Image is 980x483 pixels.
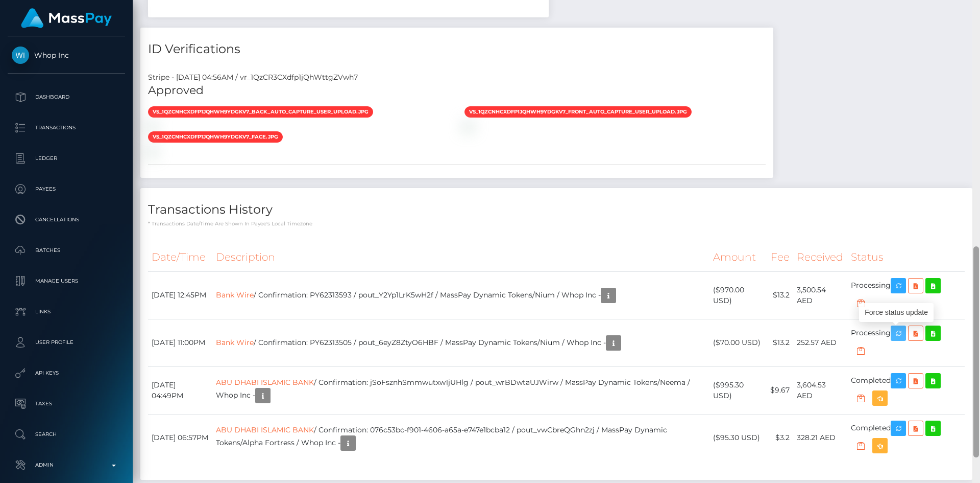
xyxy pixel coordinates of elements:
p: Manage Users [12,273,121,289]
a: Admin [8,452,125,478]
p: Batches [12,243,121,258]
p: Payees [12,181,121,197]
a: Transactions [8,115,125,141]
p: User Profile [12,335,121,350]
a: Bank Wire [216,290,254,299]
td: / Confirmation: jSoFsznhSmmwutxw1jUHlg / pout_wrBDwtaUJWirw / MassPay Dynamic Tokens/Neema / Whop... [212,366,710,414]
a: Ledger [8,146,125,171]
a: Payees [8,176,125,202]
div: Stripe - [DATE] 04:56AM / vr_1QzCR3CXdfp1jQhWttgZVwh7 [140,72,773,83]
p: Admin [12,457,121,473]
a: User Profile [8,330,125,355]
p: * Transactions date/time are shown in payee's local timezone [148,220,965,227]
a: API Keys [8,360,125,386]
a: Taxes [8,391,125,417]
img: vr_1QzCR3CXdfp1jQhWttgZVwh7file_1QzCQ2CXdfp1jQhWocSKMPc8 [148,122,156,130]
th: Fee [767,243,793,271]
td: Processing [847,319,965,366]
a: Bank Wire [216,337,254,347]
span: vs_1QzCNHCXdfp1jQhWh9ydGkv7_front_auto_capture_user_upload.jpg [464,106,692,118]
p: Dashboard [12,89,121,105]
h5: Approved [148,83,766,99]
td: $13.2 [767,271,793,319]
a: Cancellations [8,207,125,233]
td: / Confirmation: PY62313593 / pout_Y2Yp1LrK5wH2f / MassPay Dynamic Tokens/Nium / Whop Inc - [212,271,710,319]
td: / Confirmation: PY62313505 / pout_6eyZ8ZtyO6HBF / MassPay Dynamic Tokens/Nium / Whop Inc - [212,319,710,366]
p: Taxes [12,396,121,411]
th: Date/Time [148,243,212,271]
div: Force status update [859,303,934,322]
a: ABU DHABI ISLAMIC BANK [216,378,314,387]
h4: ID Verifications [148,40,766,58]
th: Status [847,243,965,271]
td: ($95.30 USD) [709,414,767,462]
td: 3,500.54 AED [793,271,847,319]
p: Links [12,304,121,319]
td: ($995.30 USD) [709,366,767,414]
a: ABU DHABI ISLAMIC BANK [216,425,314,434]
img: MassPay Logo [21,8,112,28]
td: Completed [847,414,965,462]
td: [DATE] 11:00PM [148,319,212,366]
td: ($970.00 USD) [709,271,767,319]
h4: Transactions History [148,201,965,219]
p: Ledger [12,151,121,166]
td: $9.67 [767,366,793,414]
td: $13.2 [767,319,793,366]
th: Amount [709,243,767,271]
img: vr_1QzCR3CXdfp1jQhWttgZVwh7file_1QzCPgCXdfp1jQhWKZBCZrAG [464,122,473,130]
a: Batches [8,238,125,263]
p: Transactions [12,120,121,135]
p: Cancellations [12,212,121,227]
a: Links [8,299,125,325]
img: Whop Inc [12,47,29,64]
span: vs_1QzCNHCXdfp1jQhWh9ydGkv7_face.jpg [148,131,283,143]
td: 252.57 AED [793,319,847,366]
a: Search [8,422,125,447]
td: 328.21 AED [793,414,847,462]
td: / Confirmation: 076c53bc-f901-4606-a65a-e747e1bcba12 / pout_vwCbreQGhn2zj / MassPay Dynamic Token... [212,414,710,462]
span: vs_1QzCNHCXdfp1jQhWh9ydGkv7_back_auto_capture_user_upload.jpg [148,106,373,118]
td: 3,604.53 AED [793,366,847,414]
p: API Keys [12,365,121,381]
td: $3.2 [767,414,793,462]
span: Whop Inc [8,51,125,60]
td: [DATE] 06:57PM [148,414,212,462]
th: Received [793,243,847,271]
img: vr_1QzCR3CXdfp1jQhWttgZVwh7file_1QzCQwCXdfp1jQhWZZgbABEu [148,147,156,155]
td: [DATE] 04:49PM [148,366,212,414]
td: Processing [847,271,965,319]
td: ($70.00 USD) [709,319,767,366]
td: [DATE] 12:45PM [148,271,212,319]
p: Search [12,427,121,442]
a: Dashboard [8,84,125,110]
td: Completed [847,366,965,414]
th: Description [212,243,710,271]
a: Manage Users [8,268,125,294]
